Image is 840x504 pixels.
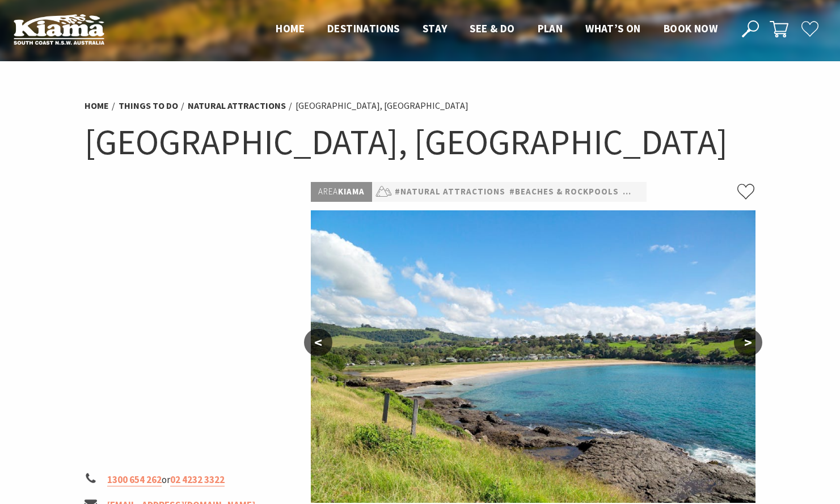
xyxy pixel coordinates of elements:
a: #Beaches & Rockpools [509,185,619,199]
img: Kiama Logo [14,14,104,45]
button: > [734,329,762,356]
a: Natural Attractions [188,100,286,112]
h1: [GEOGRAPHIC_DATA], [GEOGRAPHIC_DATA] [85,119,756,165]
span: Area [318,186,338,197]
span: Book now [664,22,717,35]
span: What’s On [585,22,641,35]
span: See & Do [470,22,514,35]
span: Destinations [327,22,400,35]
a: 02 4232 3322 [170,473,225,486]
span: Plan [538,22,563,35]
span: Stay [423,22,448,35]
a: #Natural Attractions [395,185,505,199]
a: Things To Do [119,100,178,112]
li: or [85,472,302,488]
a: Home [85,100,109,112]
img: Easts Beach [311,210,755,503]
button: < [304,329,332,356]
span: Home [276,22,305,35]
p: Kiama [311,182,372,202]
nav: Main Menu [264,20,729,39]
a: 1300 654 262 [107,473,162,486]
li: [GEOGRAPHIC_DATA], [GEOGRAPHIC_DATA] [296,99,468,113]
